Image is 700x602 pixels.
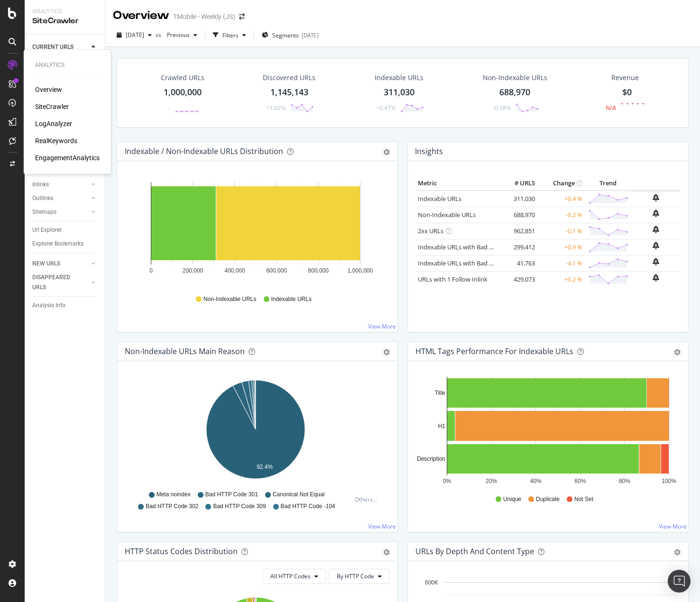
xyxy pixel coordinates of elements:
span: Duplicate [536,495,560,503]
div: bell-plus [653,274,659,282]
div: 688,970 [499,86,530,99]
span: Segments [272,31,299,39]
a: Explorer Bookmarks [32,239,98,249]
h4: Insights [415,145,443,158]
div: +0.41% [376,104,396,112]
a: 2xx URLs [418,227,443,235]
span: $0 [622,86,632,98]
a: View More [659,522,687,530]
div: Analytics [35,61,100,69]
th: # URLS [499,176,537,191]
text: 0% [443,478,451,484]
div: gear [383,349,390,356]
span: Bad HTTP Code 309 [213,502,266,511]
a: Analysis Info [32,301,98,310]
a: Overview [35,85,62,94]
div: gear [383,549,390,556]
div: Crawled URLs [161,73,204,82]
div: bell-plus [653,226,659,233]
span: All HTTP Codes [270,572,311,580]
div: - [168,104,170,112]
a: Indexable URLs [418,194,461,203]
div: +1.02% [266,104,286,112]
td: +0.4 % [537,191,585,207]
div: LogAnalyzer [35,119,72,128]
span: Unique [503,495,521,503]
div: NEW URLS [32,259,60,269]
text: 40% [530,478,542,484]
span: Revenue [611,73,639,82]
div: 311,030 [384,86,414,99]
div: TMobile - Weekly (JS) [173,12,235,21]
div: -0.18% [493,104,511,112]
td: 41,763 [499,255,537,271]
button: By HTTP Code [329,569,390,584]
div: Non-Indexable URLs [483,73,547,82]
a: Url Explorer [32,225,98,235]
div: HTTP Status Codes Distribution [125,547,238,556]
div: URLs by Depth and Content Type [415,547,534,556]
div: Indexable URLs [375,73,424,82]
span: Non-Indexable URLs [203,295,256,303]
div: Analysis Info [32,301,65,310]
td: 429,073 [499,271,537,287]
div: Url Explorer [32,225,62,235]
td: 299,412 [499,239,537,255]
a: View More [368,522,396,530]
text: H1 [438,423,446,429]
text: 100% [662,478,676,484]
span: Canonical Not Equal [273,491,324,499]
div: arrow-right-arrow-left [239,13,245,20]
div: gear [674,349,681,356]
span: By HTTP Code [337,572,374,580]
text: 92.4% [257,464,273,470]
div: bell-plus [653,194,659,201]
span: Bad HTTP Code -104 [281,502,335,511]
span: Not Set [574,495,593,503]
span: Indexable URLs [271,295,312,303]
button: Segments[DATE] [258,27,322,43]
a: NEW URLS [32,259,89,269]
a: DISAPPEARED URLS [32,273,89,292]
td: +0.9 % [537,239,585,255]
span: 2025 Aug. 29th [126,31,144,39]
th: Change [537,176,585,191]
text: 200,000 [183,267,203,274]
a: CURRENT URLS [32,42,89,52]
a: Non-Indexable URLs [418,210,476,219]
th: Metric [415,176,499,191]
a: SiteCrawler [35,102,69,111]
button: All HTTP Codes [262,569,326,584]
span: Meta noindex [157,491,191,499]
div: bell-plus [653,210,659,217]
div: gear [674,549,681,556]
div: Sitemaps [32,207,56,217]
button: Filters [209,27,250,43]
div: HTML Tags Performance for Indexable URLs [415,347,573,356]
text: Title [435,390,446,396]
div: gear [383,149,390,155]
svg: A chart. [125,176,387,286]
div: Explorer Bookmarks [32,239,83,249]
a: Outlinks [32,193,89,203]
a: URLs with 1 Follow Inlink [418,275,488,283]
svg: A chart. [125,376,387,486]
text: 1,000,000 [348,267,373,274]
span: Bad HTTP Code 301 [205,491,258,499]
text: 60% [574,478,586,484]
a: Inlinks [32,180,89,190]
div: A chart. [415,376,677,486]
div: CURRENT URLS [32,42,74,52]
div: Non-Indexable URLs Main Reason [125,347,245,356]
div: 1,000,000 [164,86,202,99]
div: Filters [222,31,239,39]
span: Previous [163,31,190,39]
text: 400,000 [224,267,245,274]
text: 600,000 [266,267,287,274]
div: Open Intercom Messenger [668,570,691,593]
div: DISAPPEARED URLS [32,273,80,292]
td: -0.2 % [537,207,585,223]
button: Previous [163,27,201,43]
